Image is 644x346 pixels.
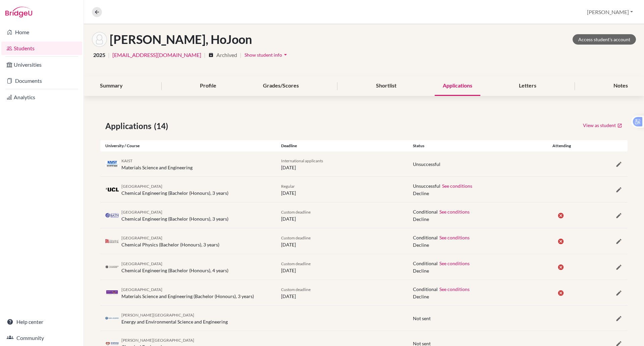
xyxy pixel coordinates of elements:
div: Status [408,143,540,149]
div: [DATE] [276,157,408,171]
div: [DATE] [276,286,408,300]
span: Conditional [413,209,438,215]
span: Unsuccessful [413,161,440,167]
span: Decline [413,216,470,223]
img: kr_uic_472yy21l.jpeg [105,317,119,320]
img: gb_u80_k_0s28jx.png [105,187,119,191]
div: [DATE] [276,234,408,248]
button: See conditions [439,285,470,293]
span: | [240,51,241,59]
div: Chemical Engineering (Bachelor (Honours), 4 years) [121,260,228,274]
a: Documents [1,74,82,88]
span: Conditional [413,286,438,292]
i: arrow_drop_down [282,51,289,58]
span: Not sent [413,315,431,321]
div: Applications [435,76,480,96]
a: Access student's account [573,34,636,45]
span: Custom deadline [281,287,311,292]
button: See conditions [439,259,470,267]
a: Universities [1,58,82,71]
img: kr_khu_r4p8vdjw.jpeg [105,341,119,345]
span: [PERSON_NAME][GEOGRAPHIC_DATA] [121,338,194,343]
div: Grades/Scores [255,76,307,96]
span: KAIST [121,158,132,163]
span: Decline [413,190,473,197]
span: Archived [216,51,237,59]
span: | [204,51,206,59]
div: Attending [540,143,584,149]
img: Bridge-U [5,7,32,17]
span: Unsuccessful [413,183,440,189]
div: Letters [511,76,544,96]
span: Decline [413,267,470,274]
img: HoJoon Seo's avatar [92,32,107,47]
img: kr_kai__pbgw19z.jpeg [105,161,119,167]
span: [GEOGRAPHIC_DATA] [121,235,162,240]
span: [GEOGRAPHIC_DATA] [121,210,162,215]
div: Chemical Engineering (Bachelor (Honours), 3 years) [121,182,228,196]
span: Decline [413,293,470,300]
div: Chemical Engineering (Bachelor (Honours), 3 years) [121,208,228,222]
span: 2025 [93,51,105,59]
a: Help center [1,315,82,329]
span: | [108,51,110,59]
a: [EMAIL_ADDRESS][DOMAIN_NAME] [112,51,201,59]
div: Shortlist [368,76,405,96]
div: Summary [92,76,131,96]
div: Chemical Physics (Bachelor (Honours), 3 years) [121,234,219,248]
div: University / Course [100,143,276,149]
span: [GEOGRAPHIC_DATA] [121,287,162,292]
div: Profile [192,76,224,96]
span: Regular [281,184,295,189]
div: Materials Science and Engineering [121,157,193,171]
span: Show student info [245,52,282,58]
div: Energy and Environmental Science and Engineering [121,311,228,325]
span: Custom deadline [281,235,311,240]
span: [GEOGRAPHIC_DATA] [121,184,162,189]
button: See conditions [442,182,473,190]
div: [DATE] [276,182,408,196]
button: See conditions [439,234,470,241]
span: Applications [105,120,154,132]
div: Notes [605,76,636,96]
a: Students [1,42,82,55]
a: Analytics [1,91,82,104]
span: International applicants [281,158,323,163]
div: [DATE] [276,208,408,222]
img: gb_b16_e_th1yg6.png [105,213,119,218]
img: gb_e56_d3pj2c4f.png [105,265,119,270]
div: Deadline [276,143,408,149]
div: [DATE] [276,260,408,274]
span: Conditional [413,261,438,266]
h1: [PERSON_NAME], HoJoon [110,32,252,47]
span: Decline [413,241,470,248]
div: Materials Science and Engineering (Bachelor (Honours), 3 years) [121,286,254,300]
span: Conditional [413,235,438,240]
button: See conditions [439,208,470,216]
span: [GEOGRAPHIC_DATA] [121,261,162,266]
span: [PERSON_NAME][GEOGRAPHIC_DATA] [121,312,194,318]
button: Show student infoarrow_drop_down [244,50,289,60]
a: View as student [583,120,623,130]
span: Custom deadline [281,261,311,266]
img: gb_m20_yqkc7cih.png [105,290,119,295]
img: gb_b78_zqdlqnbz.png [105,239,119,244]
a: Home [1,25,82,39]
a: Community [1,331,82,345]
span: Custom deadline [281,210,311,215]
span: (14) [154,120,171,132]
i: archive [208,52,214,58]
button: [PERSON_NAME] [584,6,636,18]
